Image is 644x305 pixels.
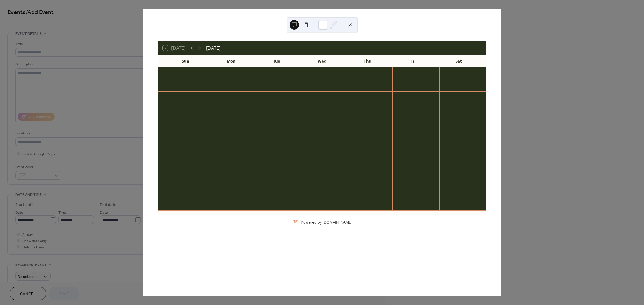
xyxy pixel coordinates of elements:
div: 10 [301,93,307,100]
div: 25 [347,141,354,148]
div: 7 [160,93,166,100]
div: 13 [441,93,448,100]
div: 31 [160,69,166,76]
div: 14 [160,117,166,124]
div: 5 [394,69,401,76]
div: 4 [441,165,448,171]
div: 1 [207,69,213,76]
div: 20 [441,117,448,124]
div: Fri [391,55,436,67]
div: 7 [254,189,260,195]
div: 9 [254,93,260,100]
div: 24 [301,141,307,148]
div: 27 [441,141,448,148]
div: 16 [254,117,260,124]
div: 11 [441,189,448,195]
div: Powered by [301,220,352,225]
div: 2 [347,165,354,171]
div: Sat [436,55,482,67]
div: Sun [163,55,208,67]
div: 21 [160,141,166,148]
div: [DATE] [206,44,221,52]
div: 3 [394,165,401,171]
div: 28 [160,165,166,171]
a: [DOMAIN_NAME] [323,220,352,225]
div: 9 [347,189,354,195]
div: 8 [301,189,307,195]
div: Mon [208,55,254,67]
div: 12 [394,93,401,100]
div: 10 [394,189,401,195]
div: Wed [299,55,345,67]
div: 6 [441,69,448,76]
div: 8 [207,93,213,100]
div: 29 [207,165,213,171]
div: 22 [207,141,213,148]
div: 1 [301,165,307,171]
div: 23 [254,141,260,148]
div: Tue [254,55,299,67]
div: 2 [254,69,260,76]
div: 19 [394,117,401,124]
div: 6 [207,189,213,195]
div: Thu [345,55,391,67]
div: 18 [347,117,354,124]
div: 15 [207,117,213,124]
div: 5 [160,189,166,195]
div: 30 [254,165,260,171]
div: 3 [301,69,307,76]
div: 26 [394,141,401,148]
div: 4 [347,69,354,76]
div: 11 [347,93,354,100]
div: 17 [301,117,307,124]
